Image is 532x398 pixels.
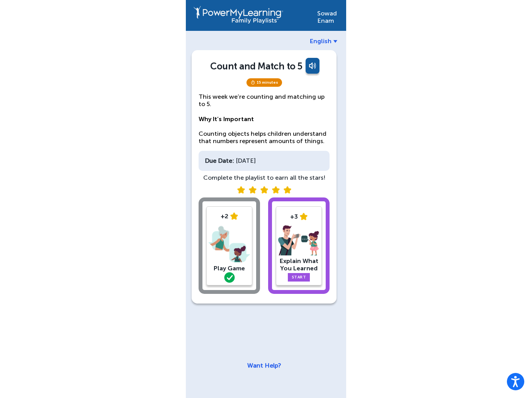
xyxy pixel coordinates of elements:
img: green-check.svg [224,272,235,283]
span: 15 minutes [246,78,282,87]
img: submit star [260,186,268,194]
img: star [300,213,308,220]
div: Complete the playlist to earn all the stars! [199,174,330,181]
a: English [310,37,337,45]
img: explain.png [278,225,320,256]
div: Play Game [209,265,250,272]
div: Count and Match to 5 [210,61,302,72]
span: English [310,37,331,45]
img: submit star [272,186,280,194]
a: Want Help? [247,362,281,369]
div: Sowad Enam [317,6,338,24]
div: Due Date: [205,157,234,164]
img: PowerMyLearning Connect [194,6,283,24]
div: [DATE] [199,151,330,170]
div: Explain What You Learned [278,257,320,272]
div: +2 [209,212,250,220]
img: timer.svg [250,80,255,85]
img: submit star [237,186,245,194]
p: This week we’re counting and matching up to 5. Counting objects helps children understand that nu... [199,93,330,145]
img: play-game.png [209,224,250,264]
div: +3 [278,213,320,220]
img: submit star [284,186,291,194]
img: star [230,212,238,220]
strong: Why It’s Important [199,115,254,123]
img: submit star [249,186,257,194]
a: Start [288,273,310,282]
